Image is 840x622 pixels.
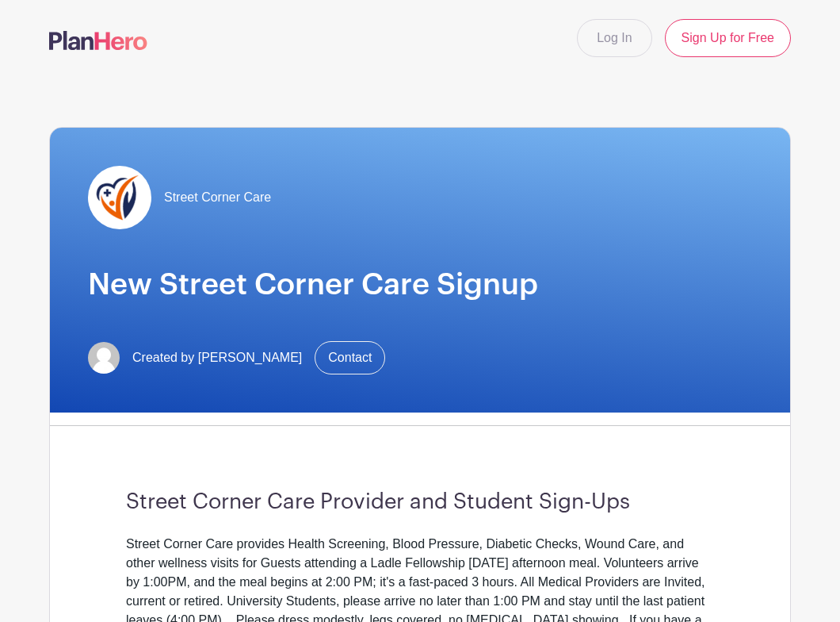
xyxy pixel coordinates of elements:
a: Sign Up for Free [665,19,791,57]
img: SCC%20PlanHero.png [88,166,151,229]
h3: Street Corner Care Provider and Student Sign-Ups [126,490,714,516]
span: Street Corner Care [164,188,271,207]
a: Contact [315,341,385,374]
img: logo-507f7623f17ff9eddc593b1ce0a138ce2505c220e1c5a4e2b4648c50719b7d32.svg [49,31,147,50]
img: default-ce2991bfa6775e67f084385cd625a349d9dcbb7a52a09fb2fda1e96e2d18dcdb.png [88,342,120,374]
h1: New Street Corner Care Signup [88,267,752,303]
a: Log In [577,19,651,57]
span: Created by [PERSON_NAME] [132,348,302,367]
